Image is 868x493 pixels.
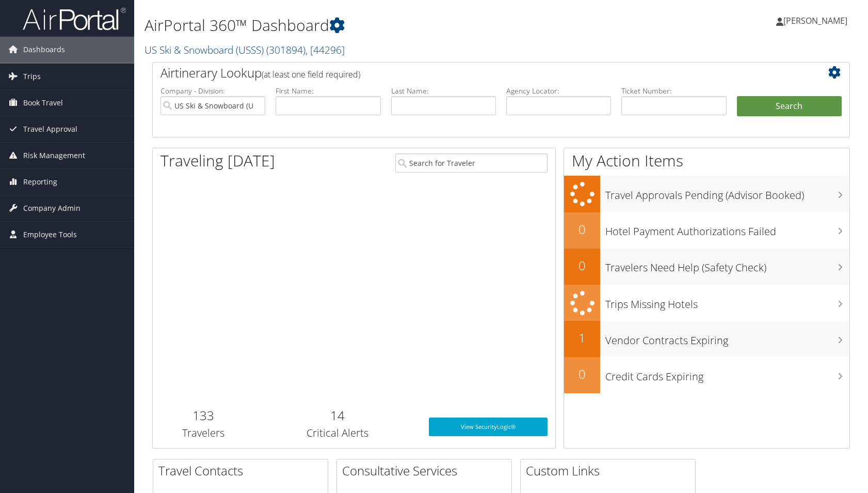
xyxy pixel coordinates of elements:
[160,426,246,440] h3: Travelers
[23,64,41,89] span: Trips
[605,292,849,312] h3: Trips Missing Hotels
[391,86,496,96] label: Last Name:
[564,249,849,285] a: 0Travelers Need Help (Safety Check)
[276,86,380,96] label: First Name:
[342,462,511,480] h2: Consultative Services
[23,37,65,63] span: Dashboards
[23,222,77,248] span: Employee Tools
[158,462,328,480] h2: Travel Contacts
[737,96,842,117] button: Search
[605,328,849,348] h3: Vendor Contracts Expiring
[23,7,126,31] img: airportal-logo.png
[776,5,858,36] a: [PERSON_NAME]
[564,365,600,383] h2: 0
[306,43,345,57] span: , [ 44296 ]
[266,43,306,57] span: ( 301894 )
[23,195,81,221] span: Company Admin
[564,212,849,249] a: 0Hotel Payment Authorizations Failed
[160,86,265,96] label: Company - Division:
[564,176,849,212] a: Travel Approvals Pending (Advisor Booked)
[506,86,611,96] label: Agency Locator:
[605,364,849,384] h3: Credit Cards Expiring
[23,90,63,116] span: Book Travel
[144,43,345,57] a: US Ski & Snowboard (USSS)
[564,150,849,172] h1: My Action Items
[160,150,275,172] h1: Traveling [DATE]
[395,153,548,173] input: Search for Traveler
[262,69,360,80] span: (at least one field required)
[160,407,246,424] h2: 133
[261,407,413,424] h2: 14
[564,357,849,393] a: 0Credit Cards Expiring
[564,257,600,274] h2: 0
[605,183,849,203] h3: Travel Approvals Pending (Advisor Booked)
[144,14,620,36] h1: AirPortal 360™ Dashboard
[783,15,847,26] span: [PERSON_NAME]
[621,86,726,96] label: Ticket Number:
[23,143,85,168] span: Risk Management
[605,255,849,275] h3: Travelers Need Help (Safety Check)
[564,221,600,238] h2: 0
[564,285,849,321] a: Trips Missing Hotels
[605,219,849,239] h3: Hotel Payment Authorizations Failed
[23,169,57,195] span: Reporting
[526,462,695,480] h2: Custom Links
[23,116,77,142] span: Travel Approval
[564,329,600,347] h2: 1
[160,64,784,82] h2: Airtinerary Lookup
[564,321,849,357] a: 1Vendor Contracts Expiring
[429,418,548,436] a: View SecurityLogic®
[261,426,413,440] h3: Critical Alerts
